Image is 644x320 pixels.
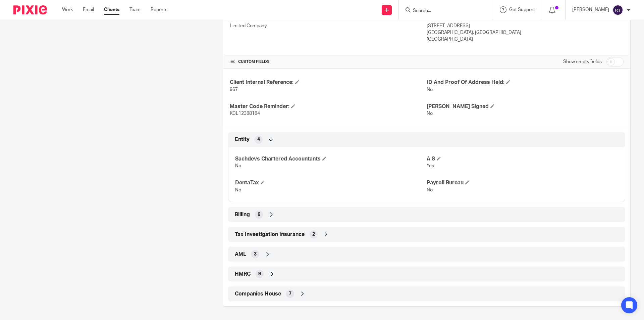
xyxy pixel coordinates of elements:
span: No [427,111,433,116]
span: Entity [235,136,250,143]
a: Reports [151,6,167,13]
img: svg%3E [612,5,623,15]
h4: Master Code Reminder: [230,103,427,110]
label: Show empty fields [563,58,602,65]
a: Team [129,6,141,13]
a: Work [62,6,73,13]
span: No [235,164,241,168]
span: AML [235,251,246,258]
span: KCL12388184 [230,111,260,116]
span: 9 [258,271,261,277]
span: Companies House [235,290,281,298]
span: Billing [235,211,250,218]
h4: [PERSON_NAME] Signed [427,103,624,110]
h4: DentaTax [235,179,427,186]
h4: CUSTOM FIELDS [230,59,427,64]
p: [PERSON_NAME] [572,6,609,13]
h4: Client Internal Reference: [230,79,427,86]
h4: A S [427,155,618,163]
span: HMRC [235,271,251,278]
span: No [427,188,433,192]
span: 7 [289,290,291,297]
p: Limited Company [230,22,427,29]
span: Get Support [509,7,535,12]
span: Yes [427,164,434,168]
h4: Sachdevs Chartered Accountants [235,155,427,163]
p: [STREET_ADDRESS] [427,22,624,29]
span: No [235,188,241,192]
a: Clients [104,6,119,13]
p: [GEOGRAPHIC_DATA], [GEOGRAPHIC_DATA] [427,29,624,36]
span: Tax Investigation Insurance [235,231,305,238]
img: Pixie [13,5,47,14]
span: 3 [254,251,257,258]
input: Search [412,8,473,14]
span: 6 [258,211,260,218]
a: Email [83,6,94,13]
span: 4 [257,136,260,143]
h4: ID And Proof Of Address Held: [427,79,624,86]
p: [GEOGRAPHIC_DATA] [427,36,624,43]
span: No [427,87,433,92]
h4: Payroll Bureau [427,179,618,186]
span: 967 [230,87,238,92]
span: 2 [312,231,315,238]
